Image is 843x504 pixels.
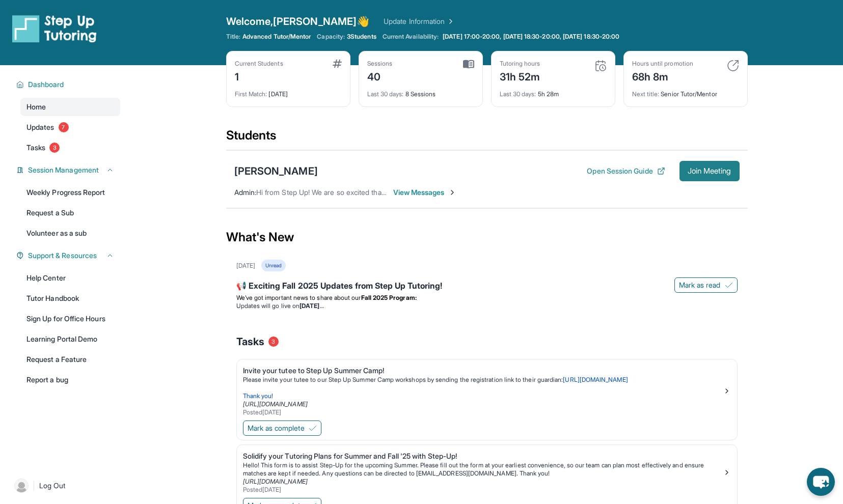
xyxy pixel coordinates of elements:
span: First Match : [235,90,267,98]
strong: Fall 2025 Program: [361,294,417,301]
div: Current Students [235,60,283,68]
img: card [463,60,474,69]
div: Invite your tutee to Step Up Summer Camp! [243,366,723,376]
span: Tasks [236,334,264,349]
span: Home [26,102,46,112]
img: Mark as complete [309,424,317,432]
span: 3 Students [347,33,376,41]
a: Weekly Progress Report [20,183,120,202]
button: Join Meeting [679,161,740,181]
div: 8 Sessions [367,84,474,98]
span: Last 30 days : [500,90,536,98]
div: [DATE] [235,84,342,98]
span: 3 [49,143,60,153]
div: What's New [226,215,748,260]
a: Sign Up for Office Hours [20,310,120,328]
div: 1 [235,68,283,84]
a: Report a bug [20,371,120,389]
button: Support & Resources [24,250,114,261]
button: chat-button [807,468,835,496]
a: [URL][DOMAIN_NAME] [243,400,308,408]
div: 68h 8m [632,68,693,84]
a: [URL][DOMAIN_NAME] [563,376,628,383]
img: card [333,60,342,68]
li: Updates will go live on [236,302,738,310]
a: Solidify your Tutoring Plans for Summer and Fall '25 with Step-Up!Hello! This form is to assist S... [237,445,737,496]
button: Session Management [24,165,114,175]
img: Chevron Right [445,16,455,26]
span: Tasks [26,143,45,153]
img: card [727,60,739,72]
img: card [594,60,607,72]
span: Capacity: [317,33,345,41]
div: 31h 52m [500,68,540,84]
span: Thank you! [243,392,274,400]
a: Update Information [384,16,455,26]
span: Current Availability: [383,33,439,41]
img: logo [12,14,97,43]
a: Learning Portal Demo [20,330,120,348]
span: View Messages [393,187,457,198]
img: user-img [14,479,29,493]
p: Hello! This form is to assist Step-Up for the upcoming Summer. Please fill out the form at your e... [243,461,723,478]
span: 7 [59,122,69,132]
div: Posted [DATE] [243,408,723,416]
span: Welcome, [PERSON_NAME] 👋 [226,14,370,29]
a: Tasks3 [20,138,120,157]
span: Dashboard [28,79,64,90]
span: Advanced Tutor/Mentor [242,33,311,41]
span: Mark as complete [248,423,305,433]
a: Updates7 [20,118,120,136]
img: Mark as read [725,281,733,289]
span: | [33,480,35,492]
a: |Log Out [10,474,120,497]
img: Chevron-Right [448,188,456,197]
span: Updates [26,122,55,132]
span: Next title : [632,90,660,98]
button: Dashboard [24,79,114,90]
span: Session Management [28,165,99,175]
span: Admin : [234,188,256,197]
span: Support & Resources [28,250,97,261]
span: [DATE] 17:00-20:00, [DATE] 18:30-20:00, [DATE] 18:30-20:00 [443,33,619,41]
a: Invite your tutee to Step Up Summer Camp!Please invite your tutee to our Step Up Summer Camp work... [237,359,737,418]
button: Open Session Guide [587,166,665,176]
a: Volunteer as a sub [20,224,120,242]
span: Last 30 days : [367,90,404,98]
div: 5h 28m [500,84,607,98]
span: 3 [268,337,279,347]
span: Join Meeting [688,168,731,174]
span: Log Out [39,481,66,491]
span: Mark as read [679,280,721,290]
div: Tutoring hours [500,60,540,68]
div: Sessions [367,60,393,68]
div: Posted [DATE] [243,486,723,494]
a: [URL][DOMAIN_NAME] [243,478,308,485]
a: Home [20,98,120,116]
span: We’ve got important news to share about our [236,294,361,301]
p: Please invite your tutee to our Step Up Summer Camp workshops by sending the registration link to... [243,376,723,384]
div: [PERSON_NAME] [234,164,318,178]
div: Hours until promotion [632,60,693,68]
a: Tutor Handbook [20,289,120,307]
button: Mark as complete [243,421,321,436]
div: 40 [367,68,393,84]
div: 📢 Exciting Fall 2025 Updates from Step Up Tutoring! [236,279,738,294]
div: Students [226,127,748,150]
div: Unread [261,260,286,271]
strong: [DATE] [300,302,323,310]
div: Solidify your Tutoring Plans for Summer and Fall '25 with Step-Up! [243,451,723,461]
div: [DATE] [236,262,255,270]
a: Request a Feature [20,350,120,369]
button: Mark as read [674,277,738,293]
a: [DATE] 17:00-20:00, [DATE] 18:30-20:00, [DATE] 18:30-20:00 [441,33,621,41]
span: Title: [226,33,240,41]
a: Request a Sub [20,204,120,222]
div: Senior Tutor/Mentor [632,84,739,98]
a: Help Center [20,269,120,287]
